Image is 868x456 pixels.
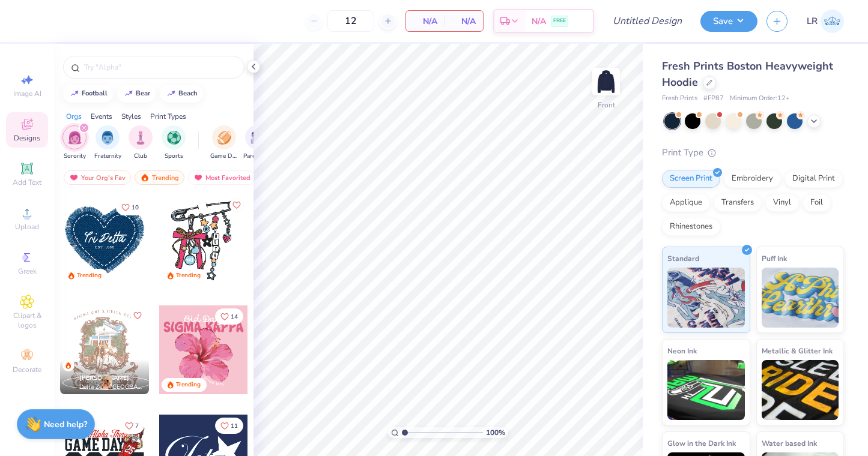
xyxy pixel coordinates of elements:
div: Rhinestones [662,218,720,236]
span: 11 [231,423,238,429]
span: Parent's Weekend [243,152,271,161]
div: Digital Print [785,170,843,188]
button: filter button [62,125,86,161]
div: filter for Club [129,125,153,161]
img: Sorority Image [68,131,82,145]
div: football [82,90,108,97]
button: filter button [243,125,271,161]
div: filter for Sports [162,125,186,161]
span: Sports [165,152,183,161]
div: Front [598,100,615,110]
div: filter for Sorority [62,125,86,161]
img: trending.gif [140,173,150,182]
div: Trending [135,170,184,185]
div: Screen Print [662,170,720,188]
img: trend_line.gif [124,90,133,97]
img: trend_line.gif [166,90,176,97]
div: Orgs [66,111,82,122]
button: Save [700,11,757,32]
span: N/A [452,15,476,28]
span: Metallic & Glitter Ink [762,344,833,357]
div: Vinyl [765,194,799,212]
div: bear [136,90,150,97]
span: Add Text [13,178,41,187]
span: Designs [14,133,40,143]
input: – – [327,10,374,32]
div: beach [178,90,198,97]
button: Like [120,418,144,434]
img: most_fav.gif [69,173,79,182]
span: 7 [135,423,139,429]
input: Untitled Design [603,9,691,33]
span: LR [807,14,818,28]
span: # FP87 [703,94,724,104]
div: Applique [662,194,710,212]
div: filter for Fraternity [94,125,121,161]
div: filter for Game Day [210,125,238,161]
span: N/A [413,15,437,28]
img: Front [594,70,618,94]
img: Leah Reichert [821,10,844,33]
div: Events [91,111,112,122]
strong: Need help? [44,419,87,430]
button: Like [215,418,243,434]
span: 14 [231,314,238,320]
span: FREE [553,17,566,25]
button: filter button [129,125,153,161]
button: filter button [162,125,186,161]
div: Most Favorited [188,170,256,185]
button: Like [130,308,145,323]
img: Standard [667,268,745,328]
div: Styles [121,111,141,122]
span: Neon Ink [667,344,697,357]
div: Foil [803,194,831,212]
span: Game Day [210,152,238,161]
span: Club [134,152,147,161]
div: Your Org's Fav [64,170,131,185]
button: beach [160,85,203,103]
span: N/A [532,15,546,28]
img: Game Day Image [217,131,231,145]
span: Glow in the Dark Ink [667,437,736,449]
img: Parent's Weekend Image [250,131,264,145]
span: Image AI [13,89,41,98]
div: Print Types [150,111,186,122]
span: Water based Ink [762,437,817,449]
span: 100 % [486,427,505,438]
button: Like [116,199,144,215]
button: filter button [94,125,121,161]
span: Sorority [64,152,86,161]
img: Club Image [134,131,147,145]
div: Trending [176,271,201,280]
button: Like [229,198,244,212]
span: Delta Zeta, [GEOGRAPHIC_DATA] [79,383,144,392]
span: Puff Ink [762,252,787,265]
button: filter button [210,125,238,161]
span: Fresh Prints Boston Heavyweight Hoodie [662,59,833,89]
span: Greek [18,266,37,276]
span: Clipart & logos [6,311,48,330]
span: Minimum Order: 12 + [730,94,790,104]
span: [PERSON_NAME] [79,374,129,382]
div: filter for Parent's Weekend [243,125,271,161]
div: Trending [176,380,201,389]
img: trend_line.gif [70,90,79,97]
img: Sports Image [167,131,181,145]
div: Print Type [662,146,844,160]
a: LR [807,10,844,33]
span: Fraternity [94,152,121,161]
button: bear [117,85,156,103]
span: Decorate [13,365,41,374]
img: Metallic & Glitter Ink [762,360,839,420]
img: Puff Ink [762,268,839,328]
div: Transfers [714,194,762,212]
div: Trending [77,271,102,280]
span: Fresh Prints [662,94,697,104]
span: Standard [667,252,699,265]
img: most_fav.gif [193,173,203,182]
img: Fraternity Image [101,131,114,145]
input: Try "Alpha" [83,61,237,73]
button: football [63,85,113,103]
span: 10 [132,205,139,211]
div: Embroidery [724,170,781,188]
